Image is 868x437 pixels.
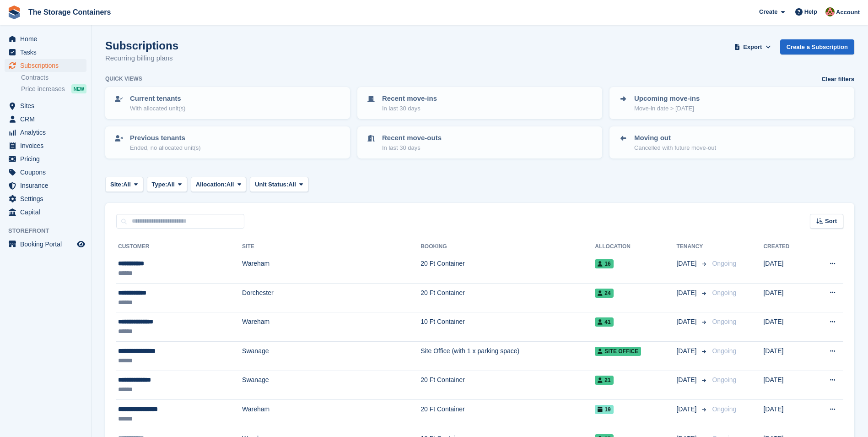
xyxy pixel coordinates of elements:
th: Allocation [595,240,676,254]
span: Storefront [8,226,91,235]
a: menu [5,59,86,72]
span: Ongoing [712,376,736,383]
span: [DATE] [676,259,698,268]
td: [DATE] [763,341,809,371]
a: menu [5,46,86,59]
td: Wareham [242,312,421,342]
td: Site Office (with 1 x parking space) [421,341,595,371]
td: Dorchester [242,283,421,312]
a: menu [5,192,86,205]
span: All [226,180,234,189]
a: Contracts [21,73,86,82]
a: menu [5,33,86,45]
span: CRM [20,113,75,126]
td: [DATE] [763,254,809,284]
span: Analytics [20,126,75,139]
td: 20 Ft Container [421,283,595,312]
td: [DATE] [763,371,809,400]
span: All [288,180,296,189]
span: Allocation: [196,180,226,189]
td: [DATE] [763,400,809,429]
button: Type: All [147,177,187,192]
span: Site: [110,180,123,189]
span: Coupons [20,166,75,179]
span: Ongoing [712,318,736,325]
img: Kirsty Simpson [825,7,835,16]
a: Recent move-outs In last 30 days [358,127,601,158]
td: 20 Ft Container [421,371,595,400]
p: Ended, no allocated unit(s) [130,143,201,153]
span: Insurance [20,179,75,192]
td: Swanage [242,341,421,371]
span: 19 [595,405,613,414]
td: Swanage [242,371,421,400]
button: Unit Status: All [250,177,308,192]
span: [DATE] [676,317,698,327]
span: Booking Portal [20,238,75,251]
td: [DATE] [763,283,809,312]
span: 24 [595,289,613,298]
p: In last 30 days [382,143,442,153]
span: Sites [20,99,75,112]
p: Recent move-outs [382,133,442,143]
span: [DATE] [676,404,698,414]
a: menu [5,166,86,179]
td: 10 Ft Container [421,312,595,342]
button: Allocation: All [191,177,247,192]
a: Clear filters [821,75,854,84]
a: menu [5,113,86,126]
span: 21 [595,376,613,385]
span: Ongoing [712,405,736,413]
p: Recurring billing plans [105,53,178,64]
div: NEW [71,84,86,93]
span: Export [743,43,762,52]
span: Settings [20,192,75,205]
a: menu [5,153,86,165]
th: Site [242,240,421,254]
a: Previous tenants Ended, no allocated unit(s) [106,127,349,158]
a: Create a Subscription [780,39,854,55]
td: 20 Ft Container [421,400,595,429]
span: 16 [595,259,613,268]
p: Previous tenants [130,133,201,143]
a: menu [5,126,86,139]
span: 41 [595,317,613,327]
p: Recent move-ins [382,93,437,104]
span: Price increases [21,85,65,93]
span: Home [20,33,75,45]
p: Current tenants [130,93,185,104]
span: Ongoing [712,260,736,267]
span: Ongoing [712,289,736,296]
p: With allocated unit(s) [130,104,185,113]
span: Create [759,7,777,16]
a: Preview store [75,239,86,250]
p: Moving out [634,133,716,143]
a: menu [5,238,86,251]
th: Tenancy [676,240,708,254]
a: Recent move-ins In last 30 days [358,88,601,118]
span: Capital [20,206,75,218]
td: Wareham [242,254,421,284]
span: Unit Status: [255,180,288,189]
a: Moving out Cancelled with future move-out [610,127,853,158]
a: menu [5,139,86,152]
span: Site Office [595,347,641,356]
span: [DATE] [676,375,698,385]
span: Account [836,8,860,17]
span: Sort [825,217,837,226]
th: Created [763,240,809,254]
p: Move-in date > [DATE] [634,104,700,113]
p: Upcoming move-ins [634,93,700,104]
span: Pricing [20,153,75,165]
img: stora-icon-8386f47178a22dfd0bd8f6a31ec36ba5ce8667c1dd55bd0f319d3a0aa187defe.svg [7,5,21,19]
span: Type: [152,180,167,189]
a: menu [5,99,86,112]
a: Price increases NEW [21,84,86,94]
button: Export [733,39,773,55]
button: Site: All [105,177,143,192]
span: [DATE] [676,346,698,356]
span: All [167,180,175,189]
span: Subscriptions [20,59,75,72]
td: 20 Ft Container [421,254,595,284]
h1: Subscriptions [105,39,178,52]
